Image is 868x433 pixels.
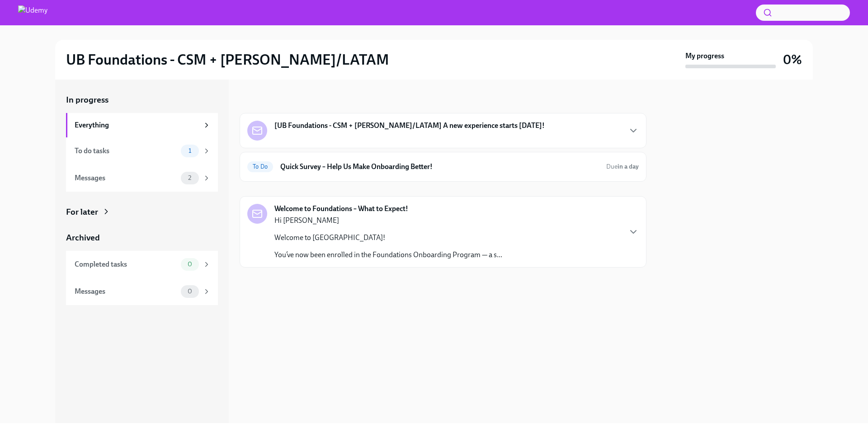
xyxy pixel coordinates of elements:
[247,160,639,174] a: To DoQuick Survey – Help Us Make Onboarding Better!Duein a day
[606,163,639,170] span: Due
[274,250,502,260] p: You’ve now been enrolled in the Foundations Onboarding Program — a s...
[274,233,502,243] p: Welcome to [GEOGRAPHIC_DATA]!
[75,259,177,269] div: Completed tasks
[75,287,177,297] div: Messages
[274,204,408,214] strong: Welcome to Foundations – What to Expect!
[18,5,47,20] img: Udemy
[66,165,218,192] a: Messages2
[66,251,218,278] a: Completed tasks0
[240,94,282,106] div: In progress
[66,206,98,218] div: For later
[66,278,218,305] a: Messages0
[66,113,218,137] a: Everything
[685,51,724,61] strong: My progress
[66,51,389,69] h2: UB Foundations - CSM + [PERSON_NAME]/LATAM
[280,162,599,172] h6: Quick Survey – Help Us Make Onboarding Better!
[783,52,802,68] h3: 0%
[606,162,639,171] span: August 27th, 2025 11:00
[75,173,177,183] div: Messages
[75,146,177,156] div: To do tasks
[618,163,639,170] strong: in a day
[183,147,197,154] span: 1
[274,216,502,226] p: Hi [PERSON_NAME]
[66,137,218,165] a: To do tasks1
[66,94,218,106] a: In progress
[182,288,198,295] span: 0
[182,261,198,268] span: 0
[247,163,273,170] span: To Do
[274,121,545,131] strong: [UB Foundations - CSM + [PERSON_NAME]/LATAM] A new experience starts [DATE]!
[75,120,199,130] div: Everything
[66,206,218,218] a: For later
[183,174,197,181] span: 2
[66,232,218,244] a: Archived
